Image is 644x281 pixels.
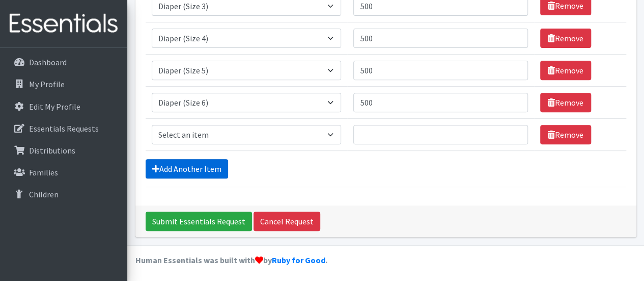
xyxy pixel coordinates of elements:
[29,145,75,156] p: Distributions
[540,61,591,80] a: Remove
[29,189,59,199] p: Children
[4,118,123,139] a: Essentials Requests
[4,52,123,72] a: Dashboard
[254,212,320,231] a: Cancel Request
[4,140,123,161] a: Distributions
[540,29,591,48] a: Remove
[4,184,123,205] a: Children
[272,255,325,265] a: Ruby for Good
[540,93,591,112] a: Remove
[29,101,80,112] p: Edit My Profile
[29,123,99,134] p: Essentials Requests
[4,162,123,183] a: Families
[135,255,327,265] strong: Human Essentials was built with by .
[146,212,252,231] input: Submit Essentials Request
[29,57,67,67] p: Dashboard
[146,159,228,178] a: Add Another Item
[540,125,591,144] a: Remove
[4,7,123,41] img: HumanEssentials
[4,96,123,117] a: Edit My Profile
[29,167,58,177] p: Families
[4,74,123,94] a: My Profile
[29,79,65,89] p: My Profile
